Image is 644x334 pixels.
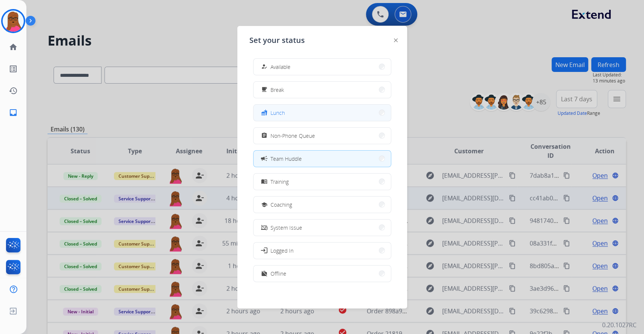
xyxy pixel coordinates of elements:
[260,155,267,162] mat-icon: campaign
[271,178,289,186] span: Training
[271,201,292,209] span: Coaching
[261,133,267,139] mat-icon: assignment
[260,247,267,254] mat-icon: login
[9,64,18,73] mat-icon: list_alt
[271,132,315,140] span: Non-Phone Queue
[254,242,391,259] button: Logged In
[261,270,267,277] mat-icon: work_off
[254,82,391,98] button: Break
[9,108,18,117] mat-icon: inbox
[271,224,302,232] span: System Issue
[3,11,24,32] img: avatar
[271,86,284,94] span: Break
[271,63,290,71] span: Available
[261,110,267,116] mat-icon: fastfood
[9,43,18,52] mat-icon: home
[254,128,391,144] button: Non-Phone Queue
[602,320,636,329] p: 0.20.1027RC
[394,38,398,42] img: close-button
[9,86,18,95] mat-icon: history
[254,105,391,121] button: Lunch
[254,265,391,282] button: Offline
[271,247,294,255] span: Logged In
[254,59,391,75] button: Available
[261,64,267,70] mat-icon: how_to_reg
[261,178,267,185] mat-icon: menu_book
[254,197,391,213] button: Coaching
[249,35,305,46] span: Set your status
[254,151,391,167] button: Team Huddle
[271,155,302,163] span: Team Huddle
[254,220,391,236] button: System Issue
[271,270,286,278] span: Offline
[254,174,391,190] button: Training
[271,109,285,117] span: Lunch
[261,224,267,231] mat-icon: phonelink_off
[261,87,267,93] mat-icon: free_breakfast
[261,201,267,208] mat-icon: school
